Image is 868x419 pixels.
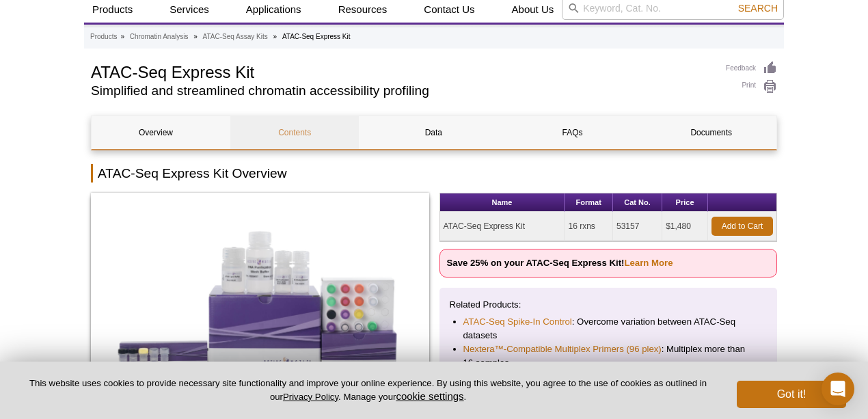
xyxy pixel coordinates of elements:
[662,212,708,241] td: $1,480
[463,315,754,342] li: : Overcome variation between ATAC-Seq datasets
[440,212,565,241] td: ATAC-Seq Express Kit
[22,377,714,403] p: This website uses cookies to provide necessary site functionality and improve your online experie...
[624,258,673,268] a: Learn More
[273,33,277,40] li: »
[662,193,708,212] th: Price
[613,212,662,241] td: 53157
[91,164,777,183] h2: ATAC-Seq Express Kit Overview
[463,315,572,329] a: ATAC-Seq Spike-In Control
[91,61,712,81] h1: ATAC-Seq Express Kit
[91,85,712,97] h2: Simplified and streamlined chromatin accessibility profiling
[120,33,124,40] li: »
[613,193,662,212] th: Cat No.
[193,33,198,40] li: »
[738,3,778,14] span: Search
[508,116,637,149] a: FAQs
[447,258,673,268] strong: Save 25% on your ATAC-Seq Express Kit!
[90,31,117,43] a: Products
[822,373,854,405] div: Open Intercom Messenger
[92,116,220,149] a: Overview
[203,31,268,43] a: ATAC-Seq Assay Kits
[440,193,565,212] th: Name
[711,217,773,236] a: Add to Cart
[450,298,768,312] p: Related Products:
[283,392,338,402] a: Privacy Policy
[463,342,662,356] a: Nextera™-Compatible Multiplex Primers (96 plex)
[565,212,613,241] td: 16 rxns
[726,79,777,94] a: Print
[726,61,777,76] a: Feedback
[230,116,359,149] a: Contents
[463,342,754,370] li: : Multiplex more than 16 samples
[130,31,189,43] a: Chromatin Analysis
[282,33,351,40] li: ATAC-Seq Express Kit
[369,116,498,149] a: Data
[91,193,429,418] img: ATAC-Seq Express Kit
[647,116,776,149] a: Documents
[737,381,846,408] button: Got it!
[734,2,782,14] button: Search
[396,390,463,402] button: cookie settings
[565,193,613,212] th: Format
